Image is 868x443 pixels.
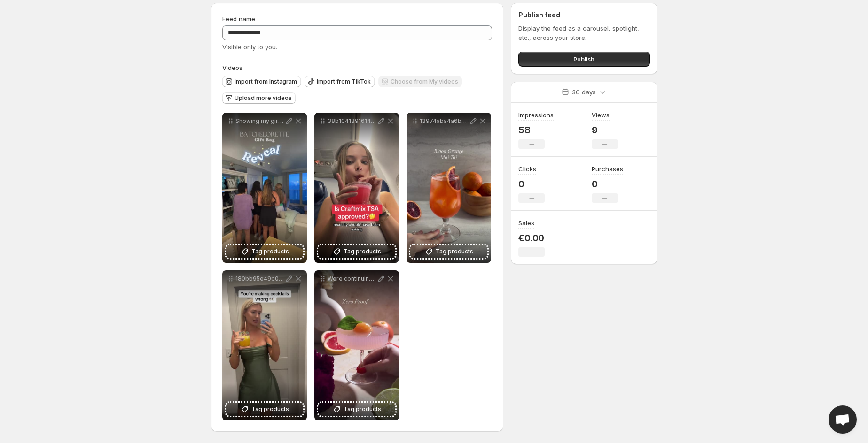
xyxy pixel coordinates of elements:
p: €0.00 [518,232,545,244]
button: Import from TikTok [305,76,375,87]
p: 0 [518,178,545,190]
a: Open chat [829,405,857,434]
button: Tag products [226,245,303,258]
span: Tag products [436,247,473,256]
h3: Clicks [518,164,536,174]
div: 13974aba4a6b4ba49b6d04b8243d2725Tag products [407,113,491,263]
button: Import from Instagram [222,76,301,87]
div: 38b104189161429e8f997f3d98289a2fTag products [314,113,399,263]
span: Tag products [251,247,289,256]
p: 180bb95e49d0403899f0a82928b3ce52 [235,275,284,283]
span: Tag products [344,405,381,414]
button: Upload more videos [222,92,296,104]
span: Import from TikTok [317,78,371,85]
span: Publish [573,54,594,64]
div: Were continuing the tropical vibes [DATE] no passport required This zero-proof twist on aTag prod... [314,270,399,420]
button: Tag products [410,245,487,258]
h3: Sales [518,218,534,228]
p: Showing my girls the bachelorette gift bags I put together for them their reactions were ev [235,117,284,125]
div: 180bb95e49d0403899f0a82928b3ce52Tag products [222,270,307,420]
span: Tag products [251,405,289,414]
button: Tag products [226,403,303,416]
h3: Purchases [592,164,623,174]
p: 30 days [572,87,596,97]
h2: Publish feed [518,10,649,20]
div: Showing my girls the bachelorette gift bags I put together for them their reactions were evTag pr... [222,113,307,263]
p: 0 [592,178,623,190]
p: 58 [518,124,554,136]
p: 9 [592,124,618,136]
span: Tag products [344,247,381,256]
p: 38b104189161429e8f997f3d98289a2f [328,117,376,125]
button: Tag products [318,245,395,258]
h3: Impressions [518,110,554,120]
span: Upload more videos [235,94,292,102]
button: Tag products [318,403,395,416]
span: Import from Instagram [235,78,297,85]
p: Were continuing the tropical vibes [DATE] no passport required This zero-proof twist on a [328,275,376,283]
p: Display the feed as a carousel, spotlight, etc., across your store. [518,23,649,42]
p: 13974aba4a6b4ba49b6d04b8243d2725 [420,117,469,125]
span: Feed name [222,15,255,23]
span: Visible only to you. [222,43,277,51]
span: Videos [222,64,242,71]
button: Publish [518,52,649,67]
h3: Views [592,110,610,120]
